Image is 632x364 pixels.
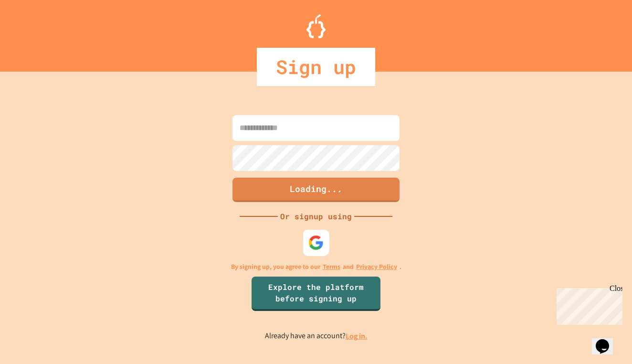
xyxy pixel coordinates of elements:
[278,211,354,222] div: Or signup using
[4,4,66,61] div: Chat with us now!Close
[592,326,622,354] iframe: chat widget
[356,262,397,272] a: Privacy Policy
[308,235,324,251] img: google-icon.svg
[252,277,380,311] a: Explore the platform before signing up
[232,178,400,202] button: Loading...
[346,331,368,341] a: Log in.
[265,330,368,342] p: Already have an account?
[553,284,622,325] iframe: chat widget
[257,48,375,86] div: Sign up
[231,262,401,272] p: By signing up, you agree to our and .
[323,262,340,272] a: Terms
[306,14,326,38] img: Logo.svg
